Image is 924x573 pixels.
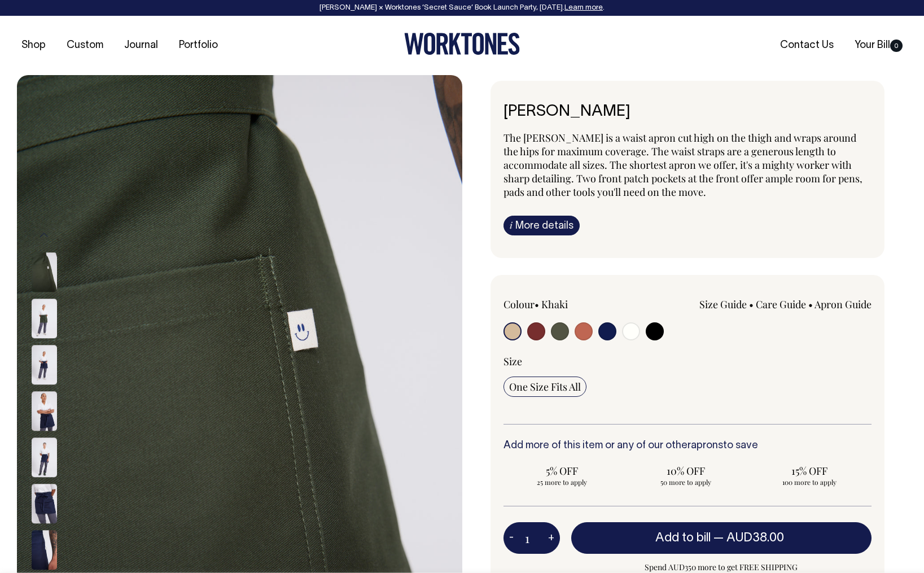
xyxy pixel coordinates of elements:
a: Journal [120,36,163,55]
input: 5% OFF 25 more to apply [503,461,620,490]
span: • [749,298,754,311]
span: AUD38.00 [726,532,784,544]
div: Size [503,355,872,368]
button: Add to bill —AUD38.00 [571,522,872,554]
img: dark-navy [32,345,57,384]
a: iMore details [503,216,580,235]
span: 50 more to apply [633,478,738,487]
div: [PERSON_NAME] × Worktones ‘Secret Sauce’ Book Launch Party, [DATE]. . [11,4,913,12]
span: 15% OFF [756,464,862,478]
span: The [PERSON_NAME] is a waist apron cut high on the thigh and wraps around the hips for maximum co... [503,131,862,199]
img: dark-navy [32,391,57,431]
img: dark-navy [32,438,57,477]
a: Contact Us [776,36,838,55]
h6: [PERSON_NAME] [503,103,872,121]
span: • [535,298,539,311]
span: One Size Fits All [509,380,581,393]
h6: Add more of this item or any of our other to save [503,440,872,452]
span: Add to bill [655,532,711,544]
a: aprons [691,441,723,450]
a: Learn more [564,5,603,11]
button: + [542,527,560,549]
img: olive [32,299,57,338]
span: • [808,298,813,311]
input: 15% OFF 100 more to apply [751,461,868,490]
span: 10% OFF [633,464,738,478]
span: i [510,219,513,231]
span: — [713,532,787,544]
span: 25 more to apply [509,478,615,487]
img: dark-navy [32,484,57,523]
button: - [503,527,519,549]
span: 5% OFF [509,464,615,478]
img: dark-navy [32,530,57,570]
a: Shop [17,36,50,55]
label: Khaki [541,298,568,311]
a: Your Bill0 [850,36,907,55]
span: 0 [890,40,903,52]
a: Custom [62,36,108,55]
span: 100 more to apply [756,478,862,487]
a: Care Guide [756,298,806,311]
button: Previous [36,222,52,248]
a: Size Guide [699,298,747,311]
img: olive [32,252,57,292]
a: Apron Guide [814,298,872,311]
input: 10% OFF 50 more to apply [627,461,744,490]
input: One Size Fits All [503,377,586,397]
div: Colour [503,298,651,311]
a: Portfolio [174,36,222,55]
